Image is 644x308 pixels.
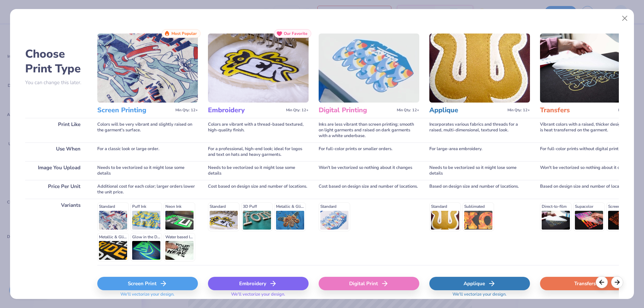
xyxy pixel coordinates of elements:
[208,180,309,199] div: Cost based on design size and number of locations.
[97,142,198,161] div: For a classic look or large order.
[319,34,419,103] img: Digital Printing
[97,106,173,115] h3: Screen Printing
[208,106,283,115] h3: Embroidery
[97,277,198,290] div: Screen Print
[429,118,530,142] div: Incorporates various fabrics and threads for a raised, multi-dimensional, textured look.
[25,118,87,142] div: Print Like
[97,118,198,142] div: Colors will be very vibrant and slightly raised on the garment's surface.
[319,118,419,142] div: Inks are less vibrant than screen printing; smooth on light garments and raised on dark garments ...
[540,118,641,142] div: Vibrant colors with a raised, thicker design since it is heat transferred on the garment.
[540,142,641,161] div: For full-color prints without digital printing.
[25,47,87,76] h2: Choose Print Type
[208,161,309,180] div: Needs to be vectorized so it might lose some details
[25,180,87,199] div: Price Per Unit
[208,34,309,103] img: Embroidery
[319,142,419,161] div: For full-color prints or smaller orders.
[618,108,641,113] span: Min Qty: 12+
[286,108,309,113] span: Min Qty: 12+
[284,31,308,36] span: Our Favorite
[319,277,419,290] div: Digital Print
[175,108,198,113] span: Min Qty: 12+
[25,161,87,180] div: Image You Upload
[540,34,641,103] img: Transfers
[97,34,198,103] img: Screen Printing
[97,180,198,199] div: Additional cost for each color; larger orders lower the unit price.
[540,106,615,115] h3: Transfers
[25,80,87,85] p: You can change this later.
[540,277,641,290] div: Transfers
[319,106,394,115] h3: Digital Printing
[429,161,530,180] div: Needs to be vectorized so it might lose some details
[619,12,631,25] button: Close
[118,292,177,301] span: We'll vectorize your design.
[429,142,530,161] div: For large-area embroidery.
[540,180,641,199] div: Based on design size and number of locations.
[319,180,419,199] div: Cost based on design size and number of locations.
[208,277,309,290] div: Embroidery
[228,292,288,301] span: We'll vectorize your design.
[171,31,197,36] span: Most Popular
[507,108,530,113] span: Min Qty: 12+
[397,108,419,113] span: Min Qty: 12+
[429,106,505,115] h3: Applique
[429,180,530,199] div: Based on design size and number of locations.
[97,161,198,180] div: Needs to be vectorized so it might lose some details
[25,199,87,265] div: Variants
[429,277,530,290] div: Applique
[208,118,309,142] div: Colors are vibrant with a thread-based textured, high-quality finish.
[319,161,419,180] div: Won't be vectorized so nothing about it changes
[540,161,641,180] div: Won't be vectorized so nothing about it changes
[450,292,509,301] span: We'll vectorize your design.
[208,142,309,161] div: For a professional, high-end look; ideal for logos and text on hats and heavy garments.
[25,142,87,161] div: Use When
[429,34,530,103] img: Applique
